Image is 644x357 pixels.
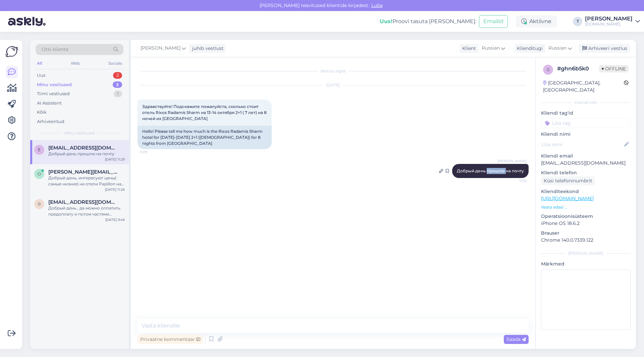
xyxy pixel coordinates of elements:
span: 11:33 [501,178,527,183]
div: [DATE] [138,82,529,88]
p: Chrome 140.0.7339.122 [541,237,631,244]
div: Vestlus algas [138,68,529,74]
span: Olga.stavitskaja@hotmail.com [48,169,118,175]
div: Klient [460,45,476,52]
div: [PERSON_NAME] [541,250,631,256]
div: 1 [114,91,122,97]
div: Kõik [37,109,47,116]
div: 3 [113,81,122,88]
div: T [573,17,582,26]
span: Russian [548,45,567,52]
div: Hello! Please tell me how much is the Rixos Radamis Sharm hotel for [DATE]-[DATE] 2+1 ([DEMOGRAPH... [138,126,272,149]
div: Aktiivne [516,15,557,27]
span: EvgeniyaEseniya2018@gmail.com [48,145,118,151]
div: [DOMAIN_NAME] [585,21,633,27]
span: Добрый день пришлю на почту [457,168,524,173]
span: g [547,67,550,72]
div: Добрый день , да можно оплатить предоплату и потом частями платить , в тур входит билеты на самол... [48,205,125,217]
span: [PERSON_NAME] [498,159,527,164]
p: Brauser [541,230,631,237]
span: Luba [369,2,385,8]
img: Askly Logo [5,45,18,58]
div: Kliendi info [541,100,631,106]
span: Minu vestlused [64,130,95,136]
div: Socials [107,59,123,68]
div: Klienditugi [514,45,543,52]
div: Proovi tasuta [PERSON_NAME]: [380,17,476,25]
span: [PERSON_NAME] [141,45,180,52]
div: juhib vestlust [190,45,224,52]
div: Tiimi vestlused [37,91,70,97]
p: Kliendi nimi [541,131,631,138]
a: [PERSON_NAME][DOMAIN_NAME] [585,16,640,27]
div: Uus [37,72,45,79]
p: Vaata edasi ... [541,204,631,210]
div: Küsi telefoninumbrit [541,176,595,185]
span: Russian [482,45,500,52]
div: Добрый день пришлю на почту [48,151,125,157]
p: Kliendi tag'id [541,110,631,117]
div: AI Assistent [37,100,62,107]
div: Arhiveeritud [37,118,64,125]
div: [DATE] 11:26 [105,187,125,192]
div: [DATE] 9:46 [105,217,125,222]
span: 11:29 [140,150,165,155]
input: Lisa tag [541,118,631,128]
input: Lisa nimi [541,141,623,148]
span: 0 [38,201,41,206]
span: 02041975@rambler.ru [48,199,118,205]
p: Märkmed [541,260,631,267]
span: Otsi kliente [42,46,68,53]
div: 2 [113,72,122,79]
p: Klienditeekond [541,188,631,195]
span: Здравствуйте! Подскажите пожалуйста, сколько стоит отель Rixos Radamis Sharm на 13-14 октября 2+1... [142,104,268,121]
p: Kliendi email [541,153,631,160]
div: Добрый день, интересуют цены( самые низкие) на отели Papillon на конец сентября начало октября Сп... [48,175,125,187]
span: E [38,147,41,152]
div: [GEOGRAPHIC_DATA], [GEOGRAPHIC_DATA] [543,79,624,94]
a: [URL][DOMAIN_NAME] [541,195,594,201]
div: Privaatne kommentaar [138,335,203,344]
div: Web [69,59,81,68]
p: iPhone OS 18.6.2 [541,220,631,227]
div: # ghn6b5k0 [557,65,599,73]
div: Arhiveeri vestlus [578,44,630,53]
span: O [38,171,41,176]
button: Emailid [479,15,508,28]
div: [PERSON_NAME] [585,16,633,21]
div: Minu vestlused [37,81,72,88]
p: [EMAIL_ADDRESS][DOMAIN_NAME] [541,160,631,167]
div: [DATE] 11:29 [105,157,125,162]
div: All [36,59,43,68]
span: Saada [506,336,526,342]
p: Kliendi telefon [541,169,631,176]
b: Uus! [380,18,392,24]
p: Operatsioonisüsteem [541,213,631,220]
span: Offline [599,65,629,72]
